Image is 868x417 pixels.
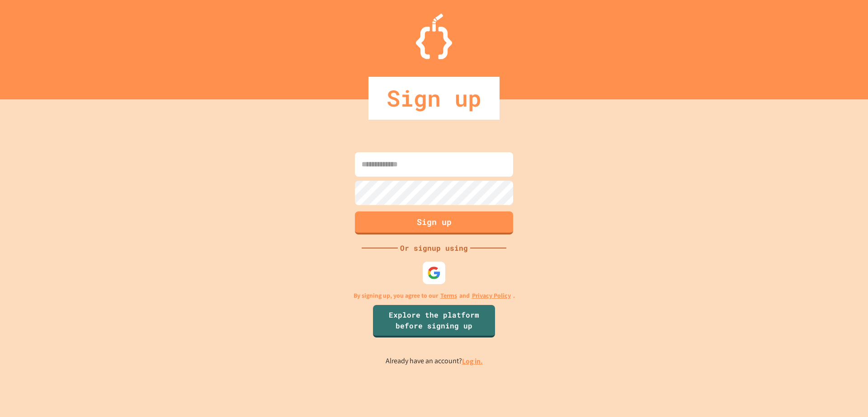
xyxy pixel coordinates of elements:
[386,356,483,367] p: Already have an account?
[427,266,441,280] img: google-icon.svg
[368,77,500,120] div: Sign up
[398,243,470,253] div: Or signup using
[355,211,513,234] button: Sign up
[416,14,452,59] img: Logo.svg
[472,291,511,300] a: Privacy Policy
[354,291,515,300] p: By signing up, you agree to our and .
[440,291,457,300] a: Terms
[373,305,495,337] a: Explore the platform before signing up
[462,356,483,366] a: Log in.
